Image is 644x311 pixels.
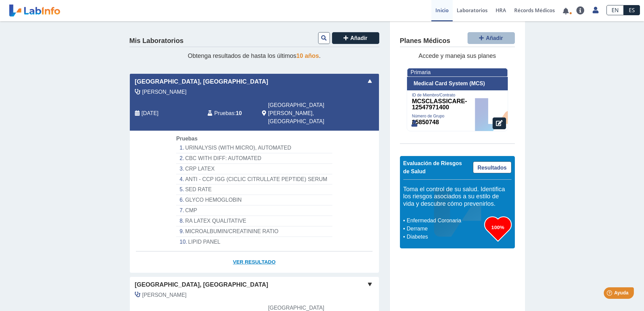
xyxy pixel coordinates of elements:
span: 10 años [296,52,319,59]
li: LIPID PANEL [176,237,332,247]
b: 10 [236,110,242,116]
h3: 100% [484,223,511,231]
span: Pruebas [214,109,234,117]
span: Correa Flores, Maria [142,291,187,299]
button: Añadir [332,32,379,44]
h4: Mis Laboratorios [129,37,184,45]
span: Pruebas [176,136,197,141]
li: URINALYSIS (WITH MICRO), AUTOMATED [176,143,332,153]
li: CBC WITH DIFF: AUTOMATED [176,153,332,164]
li: RA LATEX QUALITATIVE [176,216,332,226]
span: [GEOGRAPHIC_DATA], [GEOGRAPHIC_DATA] [135,77,268,86]
span: 2025-08-29 [142,109,159,117]
li: MICROALBUMIN/CREATININE RATIO [176,226,332,237]
div: : [202,101,257,126]
button: Añadir [468,32,515,44]
a: Resultados [473,161,511,173]
span: Accede y maneja sus planes [419,52,496,59]
h4: Planes Médicos [400,37,450,45]
li: CRP LATEX [176,164,332,174]
span: Añadir [486,35,503,41]
span: Primaria [411,69,431,75]
li: Enfermedad Coronaria [405,217,484,225]
h5: Toma el control de su salud. Identifica los riesgos asociados a su estilo de vida y descubre cómo... [403,186,511,208]
li: CMP [176,205,332,216]
li: GLYCO HEMOGLOBIN [176,195,332,205]
a: Ver Resultado [130,251,379,273]
span: Evaluación de Riesgos de Salud [403,160,462,174]
span: HRA [496,7,506,14]
span: Obtenga resultados de hasta los últimos . [188,52,320,59]
span: San Juan, PR [268,101,343,126]
span: [GEOGRAPHIC_DATA], [GEOGRAPHIC_DATA] [135,280,268,289]
span: Correa Flores, Maria [142,88,187,96]
li: ANTI - CCP IGG (CICLIC CITRULLATE PEPTIDE) SERUM [176,174,332,185]
li: Diabetes [405,233,484,241]
a: EN [606,5,624,15]
span: Añadir [350,35,367,41]
li: Derrame [405,225,484,233]
iframe: Help widget launcher [584,285,637,304]
a: ES [624,5,640,15]
li: SED RATE [176,184,332,195]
